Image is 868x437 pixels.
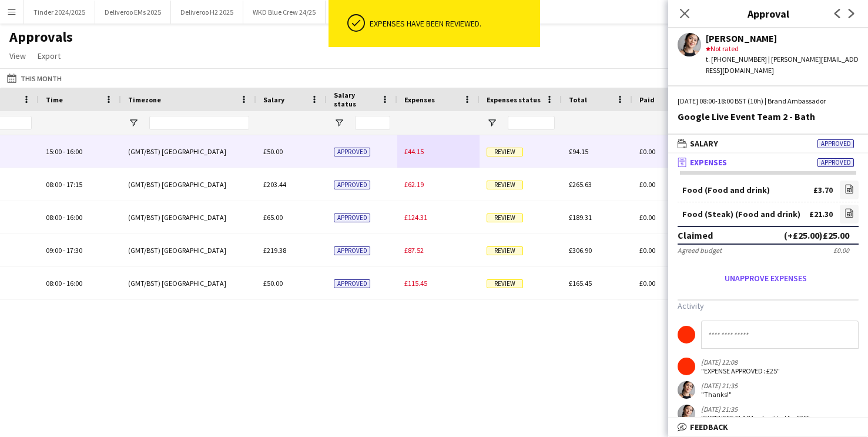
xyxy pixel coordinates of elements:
[784,229,849,241] div: (+£25.00) £25.00
[569,246,592,255] span: £306.90
[95,1,171,24] button: Deliveroo EMs 2025
[263,213,283,222] span: £65.00
[63,180,65,189] span: -
[404,246,424,255] span: £87.52
[121,234,256,266] div: (GMT/BST) [GEOGRAPHIC_DATA]
[63,246,65,255] span: -
[706,33,859,44] div: [PERSON_NAME]
[639,95,655,104] span: Paid
[404,95,435,104] span: Expenses
[263,246,286,255] span: £219.38
[678,269,854,288] button: Unapprove expenses
[46,95,63,104] span: Time
[668,154,868,171] mat-expansion-panel-header: ExpensesApproved
[66,246,82,255] span: 17:30
[706,44,859,54] div: Not rated
[24,1,95,24] button: Tinder 2024/2025
[46,246,62,255] span: 09:00
[334,91,376,108] span: Salary status
[678,111,859,122] div: Google Live Event Team 2 - Bath
[678,405,695,422] app-user-avatar: Alexa Lee
[833,246,849,255] div: £0.00
[334,118,344,128] button: Open Filter Menu
[334,181,370,189] span: Approved
[38,51,61,61] span: Export
[817,158,854,167] span: Approved
[487,279,523,288] span: Review
[9,51,26,61] span: View
[706,54,859,75] div: t. [PHONE_NUMBER] | [PERSON_NAME][EMAIL_ADDRESS][DOMAIN_NAME]
[569,213,592,222] span: £189.31
[355,116,390,130] input: Salary status Filter Input
[682,186,770,195] div: Food (Food and drink)
[569,95,587,104] span: Total
[639,147,655,156] span: £0.00
[334,246,370,255] span: Approved
[701,381,738,390] div: [DATE] 21:35
[334,214,370,222] span: Approved
[149,116,249,130] input: Timezone Filter Input
[263,279,283,288] span: £50.00
[678,301,859,311] h3: Activity
[243,1,326,24] button: WKD Blue Crew 24/25
[690,422,728,432] span: Feedback
[370,18,535,29] div: Expenses have been reviewed.
[46,180,62,189] span: 08:00
[487,95,541,104] span: Expenses status
[639,246,655,255] span: £0.00
[682,210,800,219] div: Food (Steak) (Food and drink)
[678,358,695,375] app-user-avatar: Raptor -
[701,358,780,366] div: [DATE] 12:08
[5,48,31,64] a: View
[690,157,727,168] span: Expenses
[678,229,713,241] div: Claimed
[33,48,65,64] a: Export
[809,210,833,219] div: £21.30
[263,147,283,156] span: £50.00
[404,279,427,288] span: £115.45
[569,180,592,189] span: £265.63
[813,186,833,195] div: £3.70
[701,405,810,413] div: [DATE] 21:35
[121,168,256,201] div: (GMT/BST) [GEOGRAPHIC_DATA]
[701,413,810,422] div: "EXPENSES CLAIM submitted for £25"
[66,279,82,288] span: 16:00
[46,147,62,156] span: 15:00
[128,118,139,128] button: Open Filter Menu
[63,279,65,288] span: -
[701,390,738,399] div: "Thanks!"
[66,147,82,156] span: 16:00
[63,213,65,222] span: -
[487,148,523,156] span: Review
[404,180,424,189] span: £62.19
[817,139,854,148] span: Approved
[487,118,497,128] button: Open Filter Menu
[678,96,859,106] div: [DATE] 08:00-18:00 BST (10h) | Brand Ambassador
[5,71,64,85] button: This Month
[404,213,427,222] span: £124.31
[121,267,256,299] div: (GMT/BST) [GEOGRAPHIC_DATA]
[128,95,161,104] span: Timezone
[668,135,868,152] mat-expansion-panel-header: SalaryApproved
[678,246,722,255] div: Agreed budget
[569,279,592,288] span: £165.45
[121,201,256,233] div: (GMT/BST) [GEOGRAPHIC_DATA]
[334,148,370,156] span: Approved
[639,213,655,222] span: £0.00
[171,1,243,24] button: Deliveroo H2 2025
[334,279,370,288] span: Approved
[404,147,424,156] span: £44.15
[263,95,284,104] span: Salary
[487,181,523,189] span: Review
[46,279,62,288] span: 08:00
[701,366,780,375] div: "EXPENSE APPROVED: £25"
[63,147,65,156] span: -
[678,381,695,399] app-user-avatar: Alexa Lee
[263,180,286,189] span: £203.44
[639,180,655,189] span: £0.00
[668,418,868,436] mat-expansion-panel-header: Feedback
[690,138,718,149] span: Salary
[121,135,256,168] div: (GMT/BST) [GEOGRAPHIC_DATA]
[639,279,655,288] span: £0.00
[46,213,62,222] span: 08:00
